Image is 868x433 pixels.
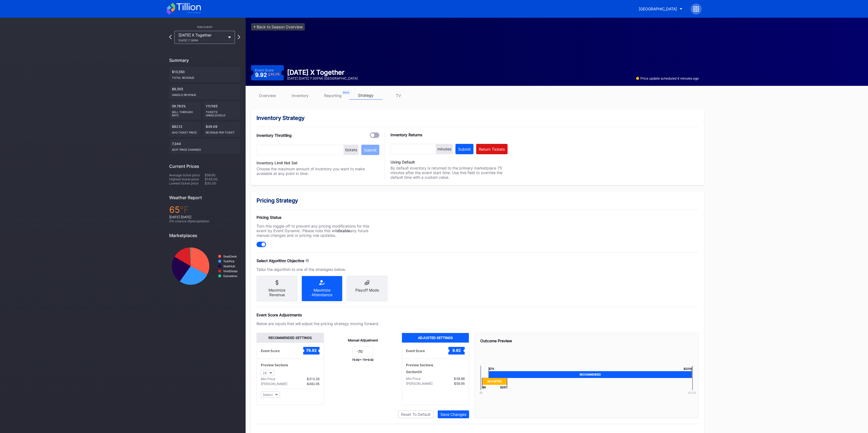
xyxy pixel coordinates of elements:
div: Marketplaces [169,233,240,238]
div: Sell Through Rate [172,108,198,117]
div: Event Score Adjustments [256,313,699,317]
div: [PERSON_NAME] [406,381,432,386]
div: Adjusted Settings [402,333,469,343]
text: 9.92 [452,348,461,353]
a: reporting [317,91,349,100]
div: Choose the maximum amount of inventory you want to make available at any point in time. [256,166,379,176]
div: [DATE] [DATE] [169,215,240,219]
div: Using Default [390,160,508,164]
div: Return Tickets [479,147,505,152]
div: $49.09 [203,122,240,137]
div: $ 79 [488,367,494,371]
div: Submit [458,147,471,152]
div: Event Score [261,349,280,353]
div: 111/165 [203,101,240,120]
div: Tailor the algorithm to one of the strategies below. [256,267,379,272]
div: Adjusted [482,378,507,385]
div: Total Revenue [172,74,237,79]
div: $38.88 [454,377,465,381]
div: Weather Report [169,195,240,200]
button: Save Changes [438,410,469,418]
div: seat price changes [172,146,237,151]
div: Highest ticket price [169,177,205,181]
div: Inventory Limit Not Set [256,161,379,165]
div: 65 [169,204,240,215]
div: $59.95 [454,381,465,386]
div: [GEOGRAPHIC_DATA] [639,7,677,11]
div: Maximize Revenue [261,288,293,297]
text: SeatGeek [223,255,237,258]
div: Average ticket price [169,173,205,177]
div: Min Price [261,377,275,381]
div: Event Score [406,349,425,353]
div: Pricing Strategy [256,197,699,204]
text: 79.92 [306,348,317,353]
div: Preview Sections [406,363,465,367]
div: [DATE] X Together [178,33,225,42]
div: [DATE] X Together [287,68,358,76]
div: Recommended Settings [257,333,324,343]
div: Pricing Status [256,215,379,220]
div: Preview Sections [261,363,320,367]
div: $ 287 [500,385,507,389]
div: $30.00 [205,181,240,185]
span: ℉ [180,204,189,215]
div: $ 9 [482,385,486,389]
div: [PERSON_NAME] [261,382,287,386]
div: Reset To Default [401,412,431,417]
div: 79.92 + -70 = 9.92 [352,358,374,361]
div: Below are inputs that will adjust the pricing strategy moving forward. [256,321,379,326]
button: Select [261,392,280,398]
div: Current Prices [169,163,240,169]
div: Avg ticket price [172,129,198,134]
div: 0 % chance of precipitation [169,219,240,223]
button: Submit [455,144,473,154]
div: minutes [436,144,453,154]
div: 62.2 % [271,73,280,76]
button: Reset To Default [398,410,434,418]
div: Event Score [255,68,274,72]
div: Summary [169,57,240,63]
a: <-Back to Season Overview [251,23,305,31]
text: StubHub [223,265,235,268]
div: $145.00 [205,177,240,181]
div: $482.95 [307,382,320,386]
div: Tickets Unsold/Sold [206,108,238,117]
a: inventory [284,91,317,100]
div: $82.12 [169,122,201,137]
button: 24 [261,370,274,376]
div: Manual Adjustment [348,338,378,342]
div: $0 [472,391,491,394]
a: TV [382,91,415,100]
div: tickets [344,145,359,155]
div: Inventory Returns [390,132,508,137]
div: $58.60 [205,173,240,177]
button: Return Tickets [476,144,508,154]
div: 24 [263,371,267,375]
text: TickPick [223,260,235,263]
div: Lowest ticket price [169,181,205,185]
a: strategy [349,91,382,100]
div: Min Price [406,377,420,381]
svg: Chart title [169,242,240,290]
div: By default inventory is returned to the primary marketplace 75 minutes after the event start time... [390,160,508,180]
div: Outcome Preview [480,338,693,343]
div: Price update scheduled 4 minutes ago [636,76,699,80]
div: Select Algorithm Objective [256,258,304,263]
div: Maximize Attendance [306,288,338,297]
div: $ 2319 [684,367,692,371]
div: $13,550 [169,67,240,82]
div: $313.26 [307,377,320,381]
div: Playoff Mode [351,288,383,292]
div: 7,344 [169,139,240,154]
button: Submit [361,145,379,155]
div: Section 24 [406,370,465,374]
div: Unsold Revenue [172,91,237,96]
div: [DATE] 7:30PM [178,39,225,42]
text: Gametime [223,274,237,278]
div: 59.783% [169,101,201,120]
div: 9.92 [255,72,280,78]
div: [DATE] [DATE] 7:30PM | [GEOGRAPHIC_DATA] [287,76,358,80]
div: Inventory Throttling [256,133,292,138]
div: Revenue per ticket [206,129,238,134]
